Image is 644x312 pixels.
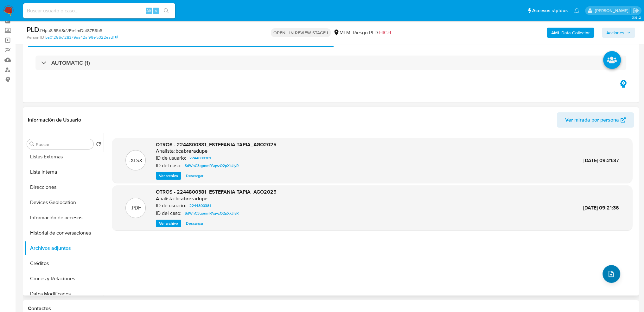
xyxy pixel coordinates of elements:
button: upload-file [603,265,620,283]
input: Buscar [36,142,91,147]
p: .PDF [131,204,141,211]
p: ID del caso: [156,163,182,169]
a: Notificaciones [574,8,579,13]
button: Archivos adjuntos [24,241,104,256]
span: 2244800381 [189,154,211,162]
p: ID del caso: [156,210,182,216]
a: SdWhC3qpnmPAqvzO2pXkJIyR [182,162,241,169]
h1: Contactos [28,305,634,312]
button: Acciones [602,28,635,38]
span: [DATE] 09:21:36 [583,204,619,211]
div: AUTOMATIC (1) [35,56,626,70]
span: SdWhC3qpnmPAqvzO2pXkJIyR [185,162,239,169]
p: ID de usuario: [156,202,186,209]
span: Ver mirada por persona [565,112,619,128]
button: Cruces y Relaciones [24,271,104,286]
h6: bcabreradupe [175,148,207,154]
input: Buscar usuario o caso... [23,7,175,15]
span: s [155,8,157,14]
p: .XLSX [129,157,142,164]
span: Descargar [186,220,203,227]
span: OTROS - 2244800381_ESTEFANIA TAPIA_AGO2025 [156,188,277,196]
button: Devices Geolocation [24,195,104,210]
a: ba01256c128379aa42af99efc022eadf [45,35,118,40]
span: [DATE] 09:21:37 [583,157,619,164]
h6: bcabreradupe [175,196,207,202]
button: Listas Externas [24,149,104,164]
div: MLM [333,29,350,36]
button: AML Data Collector [547,28,594,38]
p: Analista: [156,196,175,202]
button: Créditos [24,256,104,271]
p: OPEN - IN REVIEW STAGE I [271,28,331,37]
button: Ver mirada por persona [557,112,634,128]
span: Ver archivo [159,173,178,179]
button: Ver archivo [156,172,181,180]
span: Acciones [606,28,624,38]
button: Lista Interna [24,164,104,180]
a: 2244800381 [187,154,214,162]
span: Accesos rápidos [532,7,568,14]
span: Ver archivo [159,220,178,227]
span: Descargar [186,173,203,179]
a: 2244800381 [187,202,214,209]
button: Descargar [183,220,207,227]
b: Person ID [27,35,44,40]
button: Historial de conversaciones [24,225,104,241]
button: search-icon [160,6,173,15]
p: Analista: [156,148,175,154]
h1: Información de Usuario [28,117,81,123]
span: Alt [146,8,151,14]
button: Buscar [29,142,35,147]
button: Volver al orden por defecto [96,142,101,149]
a: Salir [633,7,639,14]
h3: AUTOMATIC (1) [51,59,90,66]
span: 3.161.2 [632,15,641,20]
button: Descargar [183,172,207,180]
span: SdWhC3qpnmPAqvzO2pXkJIyR [185,209,239,217]
p: ID de usuario: [156,155,186,161]
span: Riesgo PLD: [353,29,391,36]
button: Datos Modificados [24,286,104,302]
button: Ver archivo [156,220,181,227]
span: 2244800381 [189,202,211,209]
button: Información de accesos [24,210,104,225]
a: SdWhC3qpnmPAqvzO2pXkJIyR [182,209,241,217]
b: AML Data Collector [551,28,590,38]
span: OTROS - 2244800381_ESTEFANIA TAPIA_AGO2025 [156,141,277,148]
button: Direcciones [24,180,104,195]
span: # HpuSi55A8cVPe4mDutS7B9bS [39,27,102,34]
p: loui.hernandezrodriguez@mercadolibre.com.mx [595,8,630,14]
b: PLD [27,24,39,35]
span: HIGH [379,29,391,36]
